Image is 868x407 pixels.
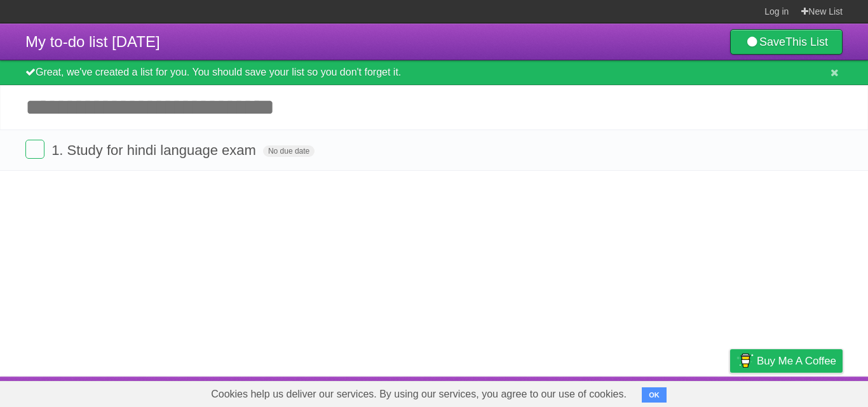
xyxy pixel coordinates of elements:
span: Buy me a coffee [757,350,836,372]
span: My to-do list [DATE] [25,33,160,50]
b: This List [785,36,828,48]
a: Buy me a coffee [730,349,843,373]
label: Done [25,140,44,159]
a: SaveThis List [730,29,843,55]
span: 1. Study for hindi language exam [51,142,259,158]
span: Cookies help us deliver our services. By using our services, you agree to our use of cookies. [198,382,639,407]
button: OK [642,387,667,403]
a: Terms [670,380,698,404]
img: Buy me a coffee [736,350,754,371]
span: No due date [263,145,315,157]
a: Developers [603,380,654,404]
a: Privacy [714,380,747,404]
a: Suggest a feature [763,380,843,404]
a: About [561,380,588,404]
